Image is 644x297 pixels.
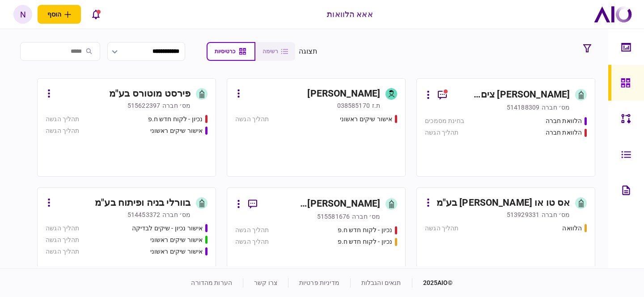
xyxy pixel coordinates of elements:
[148,115,203,124] div: נכיון - לקוח חדש ח.פ
[46,247,79,256] div: תהליך הגשה
[425,116,464,126] div: בחינת מסמכים
[307,87,380,101] div: [PERSON_NAME]
[227,78,406,177] a: [PERSON_NAME]ת.ז038585170אישור שיקים ראשוניתהליך הגשה
[436,196,570,210] div: אס טו או [PERSON_NAME] בע"מ
[327,8,373,20] div: אאא הלוואות
[263,48,278,55] span: רשימה
[37,187,216,286] a: בוורלי בניה ופיתוח בע"ממס׳ חברה514453372אישור נכיון - שיקים לבדיקהתהליך הגשהאישור שיקים ראשוניתהל...
[340,115,392,124] div: אישור שיקים ראשוני
[546,128,582,137] div: הלוואת חברה
[255,42,295,61] button: רשימה
[317,212,350,221] div: 515581676
[352,212,380,221] div: מס׳ חברה
[215,48,235,55] span: כרטיסיות
[454,88,570,102] div: [PERSON_NAME] צים אחזקות בע"מ
[150,247,203,256] div: אישור שיקים ראשוני
[86,5,105,24] button: פתח רשימת התראות
[299,46,318,57] div: תצוגה
[162,101,191,110] div: מס׳ חברה
[127,210,160,219] div: 514453372
[372,101,380,110] div: ת.ז
[132,224,203,233] div: אישור נכיון - שיקים לבדיקה
[337,101,370,110] div: 038585170
[416,78,595,177] a: [PERSON_NAME] צים אחזקות בע"ממס׳ חברה514188309הלוואת חברהבחינת מסמכיםהלוואת חברהתהליך הגשה
[235,115,269,124] div: תהליך הגשה
[562,224,582,233] div: הלוואה
[542,103,570,112] div: מס׳ חברה
[338,225,393,235] div: נכיון - לקוח חדש ח.פ
[150,235,203,245] div: אישור שיקים ראשוני
[425,128,458,137] div: תהליך הגשה
[191,279,232,286] a: הערות מהדורה
[338,237,393,246] div: נכיון - לקוח חדש ח.פ
[593,5,633,24] img: client company logo
[425,224,458,233] div: תהליך הגשה
[412,278,453,288] div: © 2025 AIO
[109,87,191,101] div: פירסט מוטורס בע"מ
[162,210,191,219] div: מס׳ חברה
[235,237,269,246] div: תהליך הגשה
[38,5,81,24] button: פתח תפריט להוספת לקוח
[37,78,216,177] a: פירסט מוטורס בע"ממס׳ חברה515622397נכיון - לקוח חדש ח.פתהליך הגשהאישור שיקים ראשוניתהליך הגשה
[507,210,539,219] div: 513929331
[127,101,160,110] div: 515622397
[95,196,191,210] div: בוורלי בניה ופיתוח בע"מ
[207,42,255,61] button: כרטיסיות
[150,126,203,136] div: אישור שיקים ראשוני
[264,197,380,211] div: [PERSON_NAME] [PERSON_NAME] השקעות בע"מ
[361,279,401,286] a: תנאים והגבלות
[416,187,595,286] a: אס טו או [PERSON_NAME] בע"ממס׳ חברה513929331הלוואהתהליך הגשה
[507,103,539,112] div: 514188309
[46,224,79,233] div: תהליך הגשה
[46,126,79,136] div: תהליך הגשה
[542,210,570,219] div: מס׳ חברה
[235,225,269,235] div: תהליך הגשה
[546,116,582,126] div: הלוואת חברה
[13,5,32,24] button: N
[299,279,339,286] a: מדיניות פרטיות
[227,187,406,286] a: [PERSON_NAME] [PERSON_NAME] השקעות בע"ממס׳ חברה515581676נכיון - לקוח חדש ח.פתהליך הגשהנכיון - לקו...
[46,235,79,245] div: תהליך הגשה
[254,279,277,286] a: צרו קשר
[46,115,79,124] div: תהליך הגשה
